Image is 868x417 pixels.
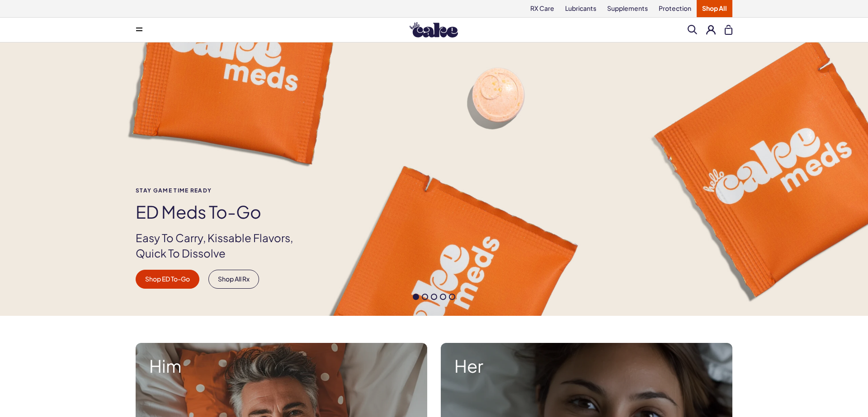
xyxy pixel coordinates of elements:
strong: Him [149,356,414,375]
p: Easy To Carry, Kissable Flavors, Quick To Dissolve [136,230,308,261]
a: Shop All Rx [208,270,259,289]
h1: ED Meds to-go [136,202,308,221]
strong: Her [454,356,719,375]
img: Hello Cake [410,22,458,37]
a: Shop ED To-Go [136,270,199,289]
span: Stay Game time ready [136,187,308,193]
